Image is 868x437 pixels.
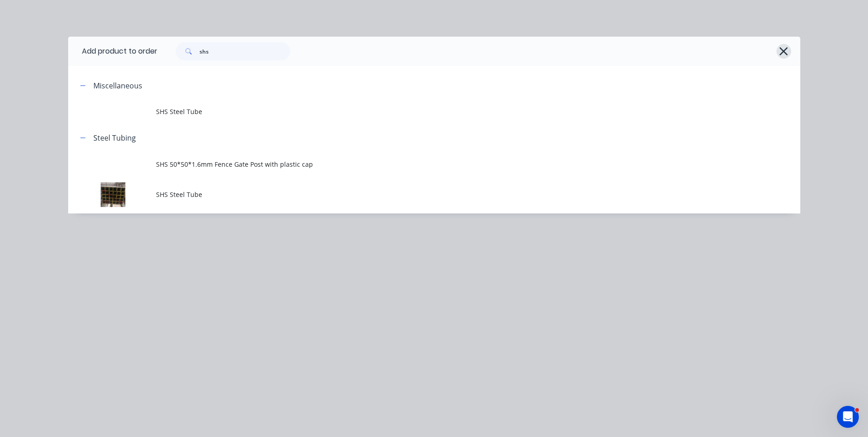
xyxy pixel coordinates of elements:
iframe: Intercom live chat [837,406,859,428]
span: SHS 50*50*1.6mm Fence Gate Post with plastic cap [156,159,671,169]
div: Steel Tubing [93,132,136,143]
div: Add product to order [68,37,157,66]
div: Miscellaneous [93,80,142,91]
input: Search... [199,42,290,60]
span: SHS Steel Tube [156,190,671,199]
span: SHS Steel Tube [156,107,671,116]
